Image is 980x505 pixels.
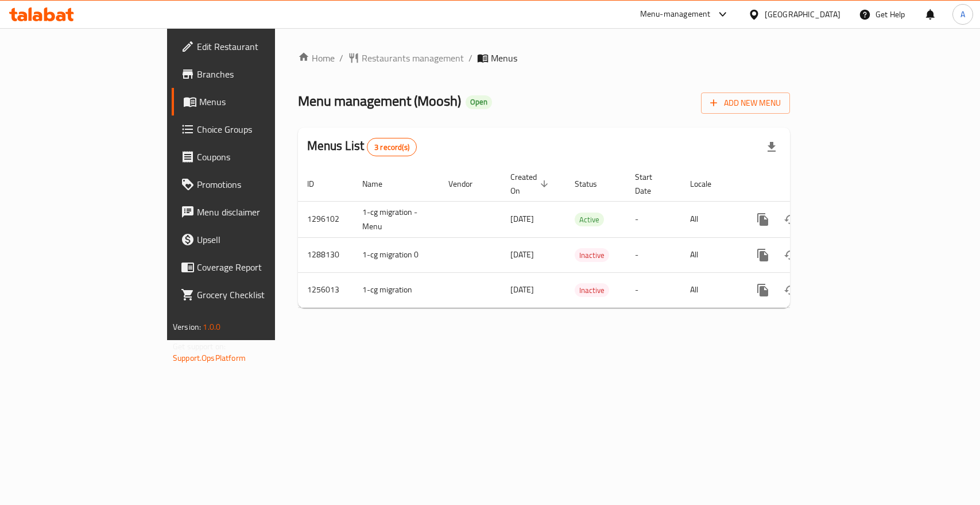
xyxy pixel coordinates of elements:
[749,206,777,233] button: more
[758,133,785,161] div: Export file
[575,213,604,226] span: Active
[362,51,464,65] span: Restaurants management
[626,237,681,272] td: -
[510,247,534,262] span: [DATE]
[203,319,220,334] span: 1.0.0
[172,88,331,115] a: Menus
[197,288,321,302] span: Grocery Checklist
[681,201,740,237] td: All
[777,276,804,304] button: Change Status
[710,96,781,110] span: Add New Menu
[197,150,321,164] span: Coupons
[468,51,472,65] li: /
[197,40,321,53] span: Edit Restaurant
[575,177,612,191] span: Status
[172,115,331,143] a: Choice Groups
[197,178,321,191] span: Promotions
[353,237,439,272] td: 1-cg migration 0
[681,237,740,272] td: All
[348,51,464,65] a: Restaurants management
[197,260,321,274] span: Coverage Report
[199,95,321,109] span: Menus
[353,272,439,307] td: 1-cg migration
[362,177,397,191] span: Name
[448,177,487,191] span: Vendor
[197,205,321,219] span: Menu disclaimer
[635,170,667,198] span: Start Date
[960,8,965,21] span: A
[749,241,777,269] button: more
[307,137,417,156] h2: Menus List
[701,92,790,114] button: Add New Menu
[172,60,331,88] a: Branches
[197,122,321,136] span: Choice Groups
[172,143,331,171] a: Coupons
[466,95,492,109] div: Open
[690,177,726,191] span: Locale
[491,51,517,65] span: Menus
[173,350,246,365] a: Support.OpsPlatform
[298,167,869,308] table: enhanced table
[367,142,416,153] span: 3 record(s)
[510,211,534,226] span: [DATE]
[172,253,331,281] a: Coverage Report
[777,241,804,269] button: Change Status
[575,249,609,262] span: Inactive
[197,233,321,246] span: Upsell
[740,167,869,202] th: Actions
[626,272,681,307] td: -
[777,206,804,233] button: Change Status
[172,281,331,309] a: Grocery Checklist
[510,170,552,198] span: Created On
[197,67,321,81] span: Branches
[172,226,331,253] a: Upsell
[172,198,331,226] a: Menu disclaimer
[575,284,609,297] span: Inactive
[173,319,201,334] span: Version:
[298,51,790,65] nav: breadcrumb
[626,201,681,237] td: -
[307,177,329,191] span: ID
[339,51,343,65] li: /
[172,33,331,60] a: Edit Restaurant
[353,201,439,237] td: 1-cg migration - Menu
[749,276,777,304] button: more
[367,138,417,156] div: Total records count
[681,272,740,307] td: All
[510,282,534,297] span: [DATE]
[640,7,711,21] div: Menu-management
[575,213,604,226] div: Active
[298,88,461,114] span: Menu management ( Moosh )
[765,8,840,21] div: [GEOGRAPHIC_DATA]
[173,339,226,354] span: Get support on:
[466,97,492,107] span: Open
[172,171,331,198] a: Promotions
